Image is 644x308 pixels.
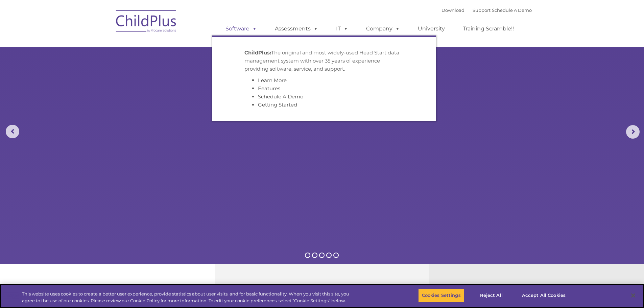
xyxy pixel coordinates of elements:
[258,93,303,100] a: Schedule A Demo
[258,101,297,108] a: Getting Started
[244,49,271,56] strong: ChildPlus:
[411,22,452,35] a: University
[113,5,180,39] img: ChildPlus by Procare Solutions
[518,288,569,303] button: Accept All Cookies
[492,7,532,13] a: Schedule A Demo
[442,7,464,13] a: Download
[359,22,407,35] a: Company
[470,288,512,303] button: Reject All
[244,49,403,73] p: The original and most widely-used Head Start data management system with over 35 years of experie...
[22,291,354,304] div: This website uses cookies to create a better user experience, provide statistics about user visit...
[94,72,123,77] span: Phone number
[418,288,464,303] button: Cookies Settings
[268,22,325,35] a: Assessments
[473,7,491,13] a: Support
[442,7,532,13] font: |
[329,22,355,35] a: IT
[456,22,521,35] a: Training Scramble!!
[258,85,280,92] a: Features
[219,22,264,35] a: Software
[94,45,115,50] span: Last name
[258,77,287,84] a: Learn More
[626,288,641,303] button: Close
